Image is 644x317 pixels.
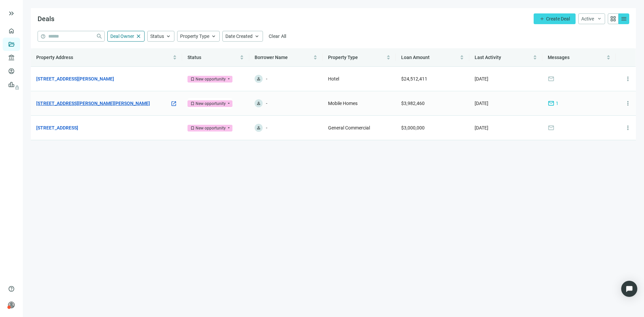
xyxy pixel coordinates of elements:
[254,33,260,39] span: keyboard_arrow_up
[256,76,261,81] span: person
[196,76,226,83] div: New opportunity
[401,76,427,82] span: $24,512,411
[225,34,253,39] span: Date Created
[255,55,288,60] span: Borrower Name
[625,75,631,82] span: more_vert
[171,101,177,107] span: open_in_new
[269,34,286,39] span: Clear All
[548,124,554,131] span: mail
[256,125,261,130] span: person
[475,125,488,130] span: [DATE]
[328,55,358,60] span: Property Type
[171,100,177,108] a: open_in_new
[621,15,627,22] span: menu
[625,124,631,131] span: more_vert
[266,99,267,107] span: -
[401,125,425,130] span: $3,000,000
[546,16,570,21] span: Create Deal
[36,55,73,60] span: Property Address
[475,55,501,60] span: Last Activity
[8,302,15,308] span: person
[190,77,195,82] span: bookmark
[165,33,171,39] span: keyboard_arrow_up
[41,34,46,39] span: help
[136,33,142,39] span: close
[150,34,164,39] span: Status
[621,281,637,297] div: Open Intercom Messenger
[625,100,631,107] span: more_vert
[621,97,635,110] button: more_vert
[266,31,289,42] button: Clear All
[548,55,570,60] span: Messages
[578,13,605,24] button: Activekeyboard_arrow_down
[328,101,358,106] span: Mobile Homes
[401,55,430,60] span: Loan Amount
[621,121,635,135] button: more_vert
[36,100,150,107] a: [STREET_ADDRESS][PERSON_NAME][PERSON_NAME]
[110,34,134,39] span: Deal Owner
[610,15,616,22] span: grid_view
[548,100,554,107] span: mail
[597,16,602,21] span: keyboard_arrow_down
[196,125,226,131] div: New opportunity
[548,75,554,82] span: mail
[266,124,267,132] span: -
[211,33,217,39] span: keyboard_arrow_up
[8,285,15,292] span: help
[36,124,78,131] a: [STREET_ADDRESS]
[190,101,195,106] span: bookmark
[36,75,114,83] a: [STREET_ADDRESS][PERSON_NAME]
[196,100,226,107] div: New opportunity
[475,76,488,82] span: [DATE]
[475,101,488,106] span: [DATE]
[621,72,635,86] button: more_vert
[401,101,425,106] span: $3,982,460
[266,75,267,83] span: -
[7,9,15,17] button: keyboard_double_arrow_right
[190,126,195,130] span: bookmark
[328,125,370,130] span: General Commercial
[581,16,594,21] span: Active
[187,55,201,60] span: Status
[539,16,545,21] span: add
[328,76,339,82] span: Hotel
[180,34,209,39] span: Property Type
[556,100,558,107] span: 1
[256,101,261,106] span: person
[534,13,576,24] button: addCreate Deal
